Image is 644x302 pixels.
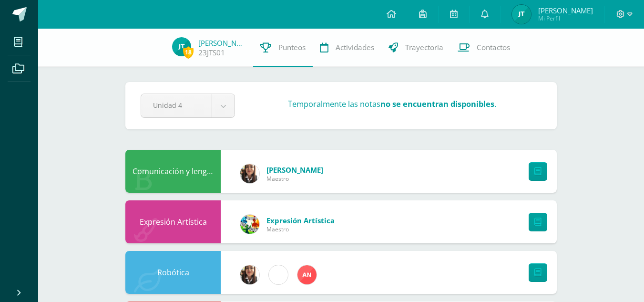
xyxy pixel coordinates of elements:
[266,225,335,233] span: Maestro
[512,5,531,24] img: 21fc5b5d05e20a92fef21766c8c434e9.png
[240,164,259,183] img: 2000ab86f3df8f62229e1ec2f247c910.png
[297,265,317,284] img: 35a1f8cfe552b0525d1a6bbd90ff6c8c.png
[125,251,221,294] div: Robótica
[313,29,381,67] a: Actividades
[198,38,246,48] a: [PERSON_NAME]
[380,99,494,109] strong: no se encuentran disponibles
[183,46,194,58] span: 18
[240,265,259,284] img: 2000ab86f3df8f62229e1ec2f247c910.png
[198,48,225,58] a: 23JTS01
[450,29,517,67] a: Contactos
[141,94,235,117] a: Unidad 4
[336,42,374,52] span: Actividades
[125,150,221,193] div: Comunicación y lenguaje L.1
[278,42,306,52] span: Punteos
[288,99,496,109] h3: Temporalmente las notas .
[405,42,443,52] span: Trayectoria
[477,42,510,52] span: Contactos
[381,29,450,67] a: Trayectoria
[153,94,200,116] span: Unidad 4
[125,200,221,243] div: Expresión Artística
[538,14,593,22] span: Mi Perfil
[266,216,335,225] span: Expresión Artística
[269,265,288,284] img: cae4b36d6049cd6b8500bd0f72497672.png
[266,175,323,183] span: Maestro
[240,215,259,234] img: 159e24a6ecedfdf8f489544946a573f0.png
[172,37,191,56] img: 21fc5b5d05e20a92fef21766c8c434e9.png
[266,165,323,175] span: [PERSON_NAME]
[253,29,313,67] a: Punteos
[538,6,593,15] span: [PERSON_NAME]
